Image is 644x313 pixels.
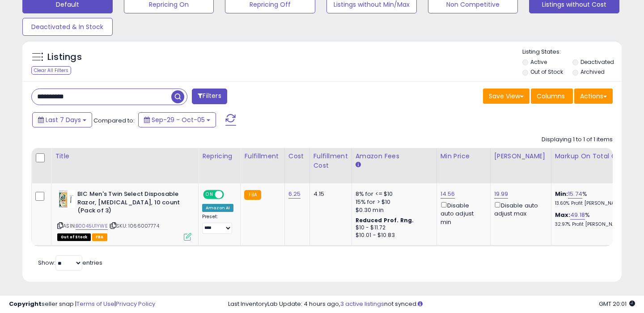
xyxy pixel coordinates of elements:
div: Repricing [202,152,237,161]
div: Disable auto adjust min [441,200,483,226]
a: B0045U1YWE [76,222,108,230]
span: | SKU: 1066007774 [109,222,159,229]
a: 49.18 [570,211,585,220]
div: Preset: [202,214,233,234]
div: Cost [288,152,306,161]
b: Reduced Prof. Rng. [356,216,414,224]
a: Privacy Policy [116,300,155,308]
span: ON [204,191,215,199]
div: Title [55,152,195,161]
p: Listing States: [522,48,622,56]
div: Last InventoryLab Update: 4 hours ago, not synced. [228,300,635,309]
a: 14.56 [441,190,455,199]
button: Sep-29 - Oct-05 [138,112,216,127]
button: Last 7 Days [32,112,92,127]
div: Min Price [441,152,487,161]
a: 6.25 [288,190,301,199]
span: FBA [92,233,107,241]
span: Compared to: [93,116,135,125]
label: Out of Stock [530,68,563,76]
span: Last 7 Days [46,115,81,124]
small: FBA [244,190,261,200]
th: The percentage added to the cost of goods (COGS) that forms the calculator for Min & Max prices. [551,148,636,183]
strong: Copyright [9,300,42,308]
h5: Listings [47,51,82,63]
a: 3 active listings [340,300,384,308]
label: Deactivated [580,58,614,66]
div: ASIN: [57,190,191,240]
a: 15.74 [568,190,582,199]
div: $10.01 - $10.83 [356,232,430,239]
span: Sep-29 - Oct-05 [152,115,205,124]
span: OFF [223,191,237,199]
div: 8% for <= $10 [356,190,430,198]
div: [PERSON_NAME] [494,152,547,161]
div: $10 - $11.72 [356,224,430,232]
div: % [555,211,629,228]
div: Amazon Fees [356,152,433,161]
span: 2025-10-13 20:01 GMT [599,300,635,308]
div: % [555,190,629,207]
label: Active [530,58,547,66]
div: Fulfillment [244,152,280,161]
a: 19.99 [494,190,508,199]
small: Amazon Fees. [356,161,361,169]
div: $0.30 min [356,206,430,214]
div: Fulfillment Cost [314,152,348,170]
div: 4.15 [314,190,345,198]
div: 15% for > $10 [356,198,430,206]
div: seller snap | | [9,300,155,309]
div: Markup on Total Cost [555,152,632,161]
a: Terms of Use [76,300,114,308]
button: Deactivated & In Stock [22,18,113,36]
p: 32.97% Profit [PERSON_NAME] [555,221,629,228]
button: Columns [531,89,573,104]
button: Actions [574,89,613,104]
b: BIC Men's Twin Select Disposable Razor, [MEDICAL_DATA], 10 count (Pack of 3) [77,190,186,217]
b: Max: [555,211,571,219]
div: Clear All Filters [31,66,71,75]
div: Displaying 1 to 1 of 1 items [542,135,613,144]
div: Disable auto adjust max [494,200,544,218]
span: All listings that are currently out of stock and unavailable for purchase on Amazon [57,233,91,241]
div: Amazon AI [202,204,233,212]
button: Filters [192,89,227,104]
b: Min: [555,190,568,198]
button: Save View [483,89,530,104]
label: Archived [580,68,605,76]
p: 13.60% Profit [PERSON_NAME] [555,200,629,207]
span: Columns [537,92,565,101]
img: 51ckIgoIomL._SL40_.jpg [57,190,75,208]
span: Show: entries [38,258,102,267]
